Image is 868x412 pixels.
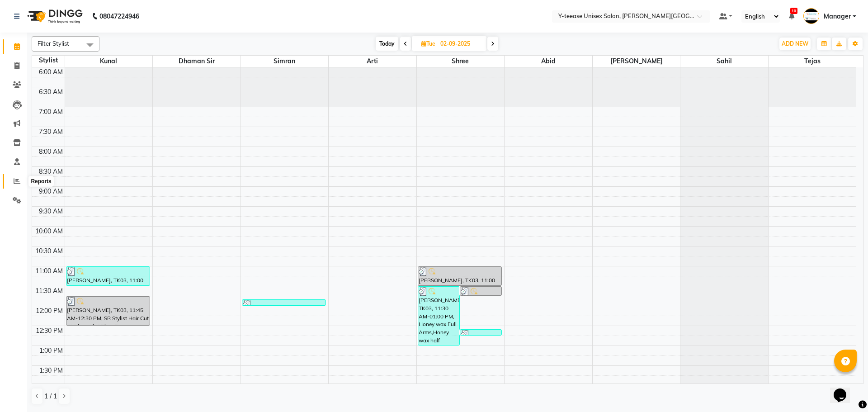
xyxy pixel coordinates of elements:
span: 10 [790,8,797,14]
span: [PERSON_NAME] [593,56,680,67]
div: Reports [28,176,53,187]
img: Manager [803,8,819,24]
div: 11:30 AM [33,286,65,296]
span: Sahil [680,56,768,67]
span: 1 / 1 [44,392,57,401]
div: 8:00 AM [37,147,65,156]
button: ADD NEW [779,38,811,50]
span: Dhaman Sir [153,56,241,67]
span: Simran [241,56,329,67]
span: Shree [417,56,505,67]
div: [PERSON_NAME], TK04, 11:50 AM-12:00 PM, Eyebrows [242,300,326,305]
div: 12:00 PM [34,306,65,316]
div: 6:30 AM [37,87,65,97]
img: logo [23,4,85,29]
span: ADD NEW [782,40,808,47]
input: 2025-09-02 [438,37,483,51]
div: [PERSON_NAME], TK03, 11:00 AM-11:30 AM, Wash & Plain dry (upto waist) [66,267,150,285]
div: 9:00 AM [37,187,65,196]
div: 10:30 AM [33,246,65,256]
div: [PERSON_NAME], TK05, 12:35 PM-12:45 PM, Eyebrows [460,330,501,335]
iframe: chat widget [830,376,859,403]
span: Tue [419,40,438,47]
span: tejas [769,56,856,67]
b: 08047224946 [99,4,139,29]
div: 7:00 AM [37,107,65,117]
span: Today [376,37,398,51]
a: 10 [789,12,794,20]
div: Stylist [32,56,65,65]
span: Filter Stylist [38,40,69,47]
div: 6:00 AM [37,67,65,77]
div: 12:30 PM [34,326,65,336]
div: 9:30 AM [37,207,65,216]
div: [PERSON_NAME], TK03, 11:00 AM-11:30 AM, Classic Clean-up [418,267,502,285]
div: [PERSON_NAME], TK03, 11:30 AM-01:00 PM, Honey wax Full Arms,Honey wax half Leg,Honey wax Under Ar... [418,287,459,345]
span: Abid [505,56,592,67]
span: Kunal [65,56,153,67]
div: [PERSON_NAME], TK03, 11:45 AM-12:30 PM, SR Stylist Hair Cut (With wash &Blow Dry [DEMOGRAPHIC_DAT... [66,297,150,325]
div: [PERSON_NAME], TK03, 11:30 AM-11:45 AM, Rica Roll On Wax Full Back [460,287,501,295]
div: 1:00 PM [38,346,65,355]
div: 1:30 PM [38,366,65,375]
div: 8:30 AM [37,167,65,176]
div: 10:00 AM [33,227,65,236]
div: 11:00 AM [33,266,65,276]
span: Manager [824,12,851,21]
span: Arti [329,56,416,67]
div: 7:30 AM [37,127,65,137]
